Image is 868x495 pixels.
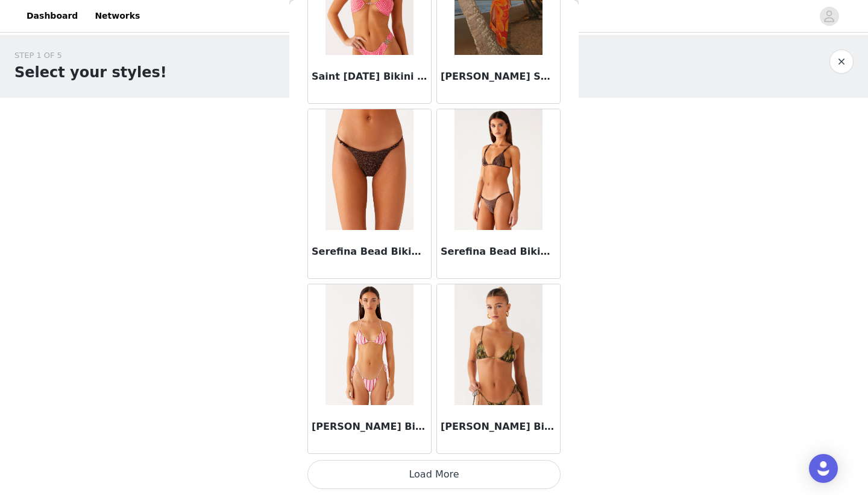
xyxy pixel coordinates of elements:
h3: [PERSON_NAME] Bikini Top - Cyber Floral [441,420,556,434]
img: Serefina Bead Bikini Bottom - Chocolate [325,109,414,230]
div: Open Intercom Messenger [809,454,838,483]
h3: [PERSON_NAME] Sarong - Serene Orange [441,69,556,84]
h3: Serefina Bead Bikini Bottom - Chocolate [312,244,427,259]
img: Soffa Bikini Bottoms - Pink Stripe [325,284,413,405]
div: avatar [823,7,835,26]
h3: Saint [DATE] Bikini Top - Pink Check [312,69,427,84]
a: Dashboard [19,2,85,30]
img: Soffa Bikini Top - Cyber Floral [454,284,542,405]
h3: Serefina Bead Bikini Top - Chocolate [441,244,556,259]
h1: Select your styles! [14,62,167,83]
button: Load More [307,460,561,489]
div: STEP 1 OF 5 [14,49,167,62]
a: Networks [87,2,147,30]
h3: [PERSON_NAME] Bikini Bottoms - Pink Stripe [312,420,427,434]
img: Serefina Bead Bikini Top - Chocolate [454,109,542,230]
